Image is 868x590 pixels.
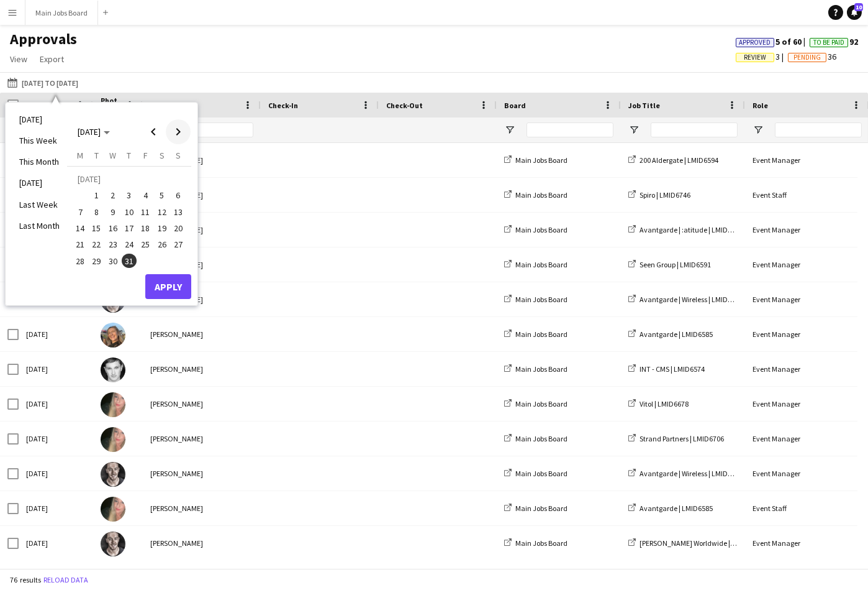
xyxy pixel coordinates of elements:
button: 01-07-2025 [88,187,104,203]
li: This Month [12,151,67,172]
button: 20-07-2025 [170,220,186,236]
span: 27 [171,237,186,252]
span: 200 Aldergate | LMID6594 [640,155,718,165]
div: [DATE] [19,422,93,456]
a: Main Jobs Board [504,469,567,478]
span: Export [40,53,64,65]
button: 04-07-2025 [137,187,153,203]
div: [DATE] [19,491,93,525]
span: Avantgarde | LMID6585 [640,504,713,513]
span: 13 [171,205,186,219]
div: [PERSON_NAME] [143,282,261,316]
button: 13-07-2025 [170,204,186,220]
button: 11-07-2025 [137,204,153,220]
span: 3 [122,188,137,203]
span: Spiro | LMID6746 [640,190,690,200]
span: 7 [73,205,88,219]
button: 06-07-2025 [170,187,186,203]
span: Check-In [268,101,298,110]
span: 28 [73,254,88,269]
a: Main Jobs Board [504,538,567,548]
span: 21 [73,237,88,252]
button: 10-07-2025 [121,204,137,220]
a: Main Jobs Board [504,225,567,234]
div: [DATE] [19,526,93,560]
span: 12 [155,205,170,219]
span: W [109,150,116,161]
span: 36 [788,51,836,62]
span: 31 [122,254,137,269]
div: [DATE] [19,352,93,386]
button: 19-07-2025 [153,220,170,236]
span: 26 [155,237,170,252]
button: Choose month and year [73,121,115,143]
span: T [94,150,99,161]
button: 23-07-2025 [105,236,121,252]
button: 24-07-2025 [121,236,137,252]
span: Date [26,101,43,110]
button: 02-07-2025 [105,187,121,203]
span: To Be Paid [813,39,844,47]
a: Main Jobs Board [504,399,567,408]
button: 08-07-2025 [88,204,104,220]
img: Arthur Thomas [101,462,125,487]
span: 10 [854,3,863,11]
span: Approved [739,39,771,47]
span: S [160,150,165,161]
button: 27-07-2025 [170,236,186,252]
span: Main Jobs Board [515,330,567,339]
a: Main Jobs Board [504,190,567,200]
button: 26-07-2025 [153,236,170,252]
button: Next month [166,119,191,144]
div: [PERSON_NAME] [143,317,261,351]
button: 17-07-2025 [121,220,137,236]
span: 15 [89,221,104,236]
span: Main Jobs Board [515,190,567,200]
a: Main Jobs Board [504,504,567,513]
span: Pending [793,53,821,62]
span: 6 [171,188,186,203]
button: 21-07-2025 [72,236,88,252]
a: [PERSON_NAME] Worldwide | LMID6540 [628,538,762,548]
button: 07-07-2025 [72,204,88,220]
span: M [77,150,83,161]
a: Avantgarde | :atitude | LMID6585 [628,225,743,234]
button: 29-07-2025 [88,252,104,269]
a: 200 Aldergate | LMID6594 [628,155,718,165]
button: 05-07-2025 [153,187,170,203]
span: 22 [89,237,104,252]
span: Board [504,101,526,110]
div: [PERSON_NAME] [143,387,261,421]
li: [DATE] [12,109,67,130]
span: Main Jobs Board [515,225,567,234]
span: [DATE] [78,126,101,137]
span: Review [744,53,766,62]
span: Main Jobs Board [515,504,567,513]
button: 15-07-2025 [88,220,104,236]
a: Main Jobs Board [504,295,567,304]
span: 92 [810,36,858,47]
a: Export [35,51,69,67]
button: 09-07-2025 [105,204,121,220]
div: [PERSON_NAME] [143,526,261,560]
button: Open Filter Menu [504,124,515,136]
img: Emma Kelly [101,392,125,417]
div: [PERSON_NAME] [143,143,261,177]
button: 14-07-2025 [72,220,88,236]
button: Open Filter Menu [753,124,764,136]
span: 29 [89,254,104,269]
span: INT - CMS | LMID6574 [640,364,705,374]
a: Spiro | LMID6746 [628,190,690,200]
input: Job Title Filter Input [651,122,738,137]
span: 4 [138,188,153,203]
input: Name Filter Input [173,122,253,137]
span: Avantgarde | LMID6585 [640,330,713,339]
span: 5 of 60 [736,36,810,47]
span: Main Jobs Board [515,260,567,269]
span: Seen Group | LMID6591 [640,260,711,269]
button: 03-07-2025 [121,187,137,203]
div: [PERSON_NAME] [143,491,261,525]
button: Apply [145,274,191,299]
span: 14 [73,221,88,236]
span: Avantgarde | Wireless | LMID6585 [640,469,743,478]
